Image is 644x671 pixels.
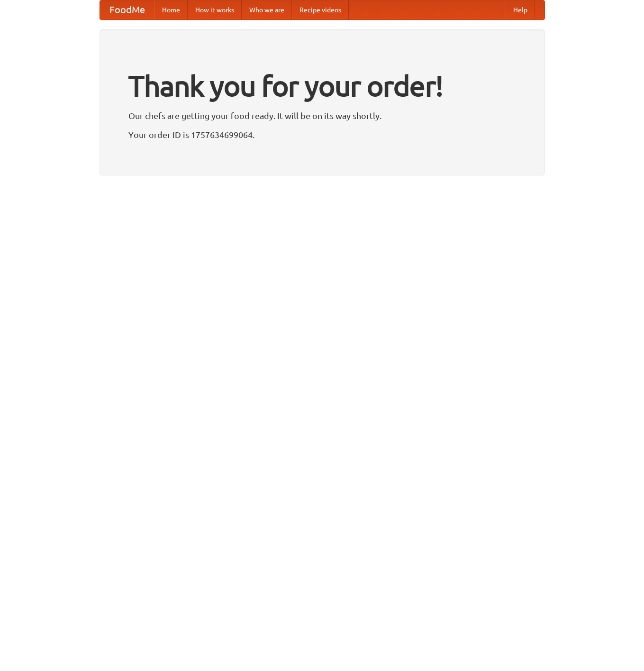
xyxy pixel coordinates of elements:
a: Who we are [242,0,292,19]
a: FoodMe [100,0,154,19]
a: Recipe videos [292,0,349,19]
p: Your order ID is 1757634699064. [128,128,516,142]
a: Home [154,0,188,19]
p: Our chefs are getting your food ready. It will be on its way shortly. [128,109,516,123]
a: Help [506,0,535,19]
h1: Thank you for your order! [128,63,516,109]
a: How it works [188,0,242,19]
